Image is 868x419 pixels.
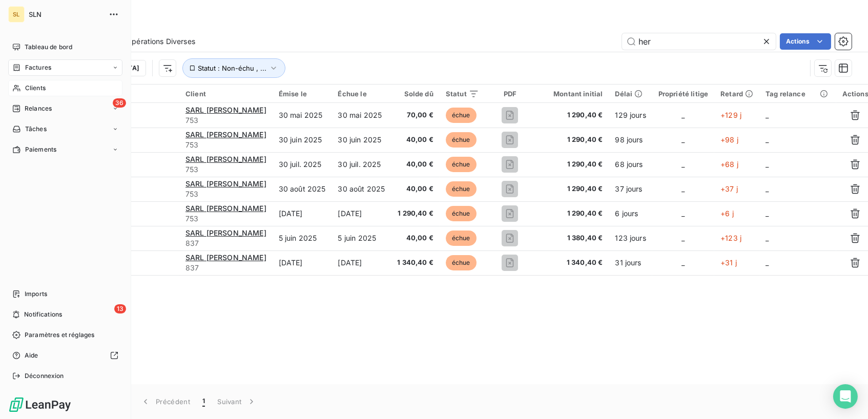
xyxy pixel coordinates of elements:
[332,226,391,250] td: 5 juin 2025
[446,90,479,98] div: Statut
[720,160,738,169] span: +68 j
[720,90,753,98] div: Retard
[8,347,122,364] a: Aide
[185,164,266,175] span: 753
[273,152,332,177] td: 30 juil. 2025
[609,226,652,250] td: 123 jours
[29,10,102,18] span: SLN
[609,103,652,128] td: 129 jours
[332,177,391,201] td: 30 août 2025
[681,135,685,144] span: _
[681,234,685,242] span: _
[766,160,769,169] span: _
[273,103,332,128] td: 30 mai 2025
[185,263,266,273] span: 837
[720,135,738,144] span: +98 j
[273,201,332,226] td: [DATE]
[397,208,433,219] span: 1 290,40 €
[766,234,769,242] span: _
[780,33,831,50] button: Actions
[446,206,477,221] span: échue
[609,201,652,226] td: 6 jours
[185,155,266,163] span: SARL [PERSON_NAME]
[609,152,652,177] td: 68 jours
[766,135,769,144] span: _
[541,135,603,145] span: 1 290,40 €
[397,135,433,145] span: 40,00 €
[720,234,741,242] span: +123 j
[338,90,385,98] div: Échue le
[720,258,737,267] span: +31 j
[446,157,477,172] span: échue
[25,145,56,154] span: Paiements
[126,36,195,47] span: Opérations Diverses
[446,181,477,197] span: échue
[25,351,38,360] span: Aide
[25,104,52,113] span: Relances
[332,128,391,152] td: 30 juin 2025
[24,310,62,319] span: Notifications
[185,253,266,262] span: SARL [PERSON_NAME]
[25,63,51,72] span: Factures
[25,124,47,134] span: Tâches
[541,90,603,98] div: Montant initial
[397,233,433,243] span: 40,00 €
[609,177,652,201] td: 37 jours
[202,396,205,407] span: 1
[681,111,685,119] span: _
[25,289,47,299] span: Imports
[766,90,830,98] div: Tag relance
[182,58,285,78] button: Statut : Non-échu , ...
[332,201,391,226] td: [DATE]
[397,90,433,98] div: Solde dû
[8,6,25,23] div: SL
[279,90,326,98] div: Émise le
[541,233,603,243] span: 1 380,40 €
[681,160,685,169] span: _
[196,391,211,412] button: 1
[658,90,708,98] div: Propriété litige
[273,226,332,250] td: 5 juin 2025
[332,250,391,275] td: [DATE]
[25,83,46,93] span: Clients
[541,258,603,268] span: 1 340,40 €
[397,159,433,170] span: 40,00 €
[185,238,266,248] span: 837
[185,179,266,188] span: SARL [PERSON_NAME]
[185,214,266,224] span: 753
[185,90,266,98] div: Client
[185,228,266,237] span: SARL [PERSON_NAME]
[720,184,738,193] span: +37 j
[609,250,652,275] td: 31 jours
[609,128,652,152] td: 98 jours
[720,209,734,218] span: +6 j
[198,64,266,72] span: Statut : Non-échu , ...
[185,189,266,199] span: 753
[185,130,266,139] span: SARL [PERSON_NAME]
[397,184,433,194] span: 40,00 €
[185,106,266,114] span: SARL [PERSON_NAME]
[446,132,477,148] span: échue
[332,103,391,128] td: 30 mai 2025
[185,204,266,213] span: SARL [PERSON_NAME]
[491,90,529,98] div: PDF
[446,231,477,246] span: échue
[185,140,266,150] span: 753
[681,209,685,218] span: _
[446,108,477,123] span: échue
[273,250,332,275] td: [DATE]
[185,115,266,125] span: 753
[332,152,391,177] td: 30 juil. 2025
[397,110,433,120] span: 70,00 €
[766,209,769,218] span: _
[766,258,769,267] span: _
[622,33,776,50] input: Rechercher
[114,304,126,313] span: 13
[541,159,603,170] span: 1 290,40 €
[681,258,685,267] span: _
[397,258,433,268] span: 1 340,40 €
[766,111,769,119] span: _
[446,255,477,270] span: échue
[25,371,64,381] span: Déconnexion
[541,208,603,219] span: 1 290,40 €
